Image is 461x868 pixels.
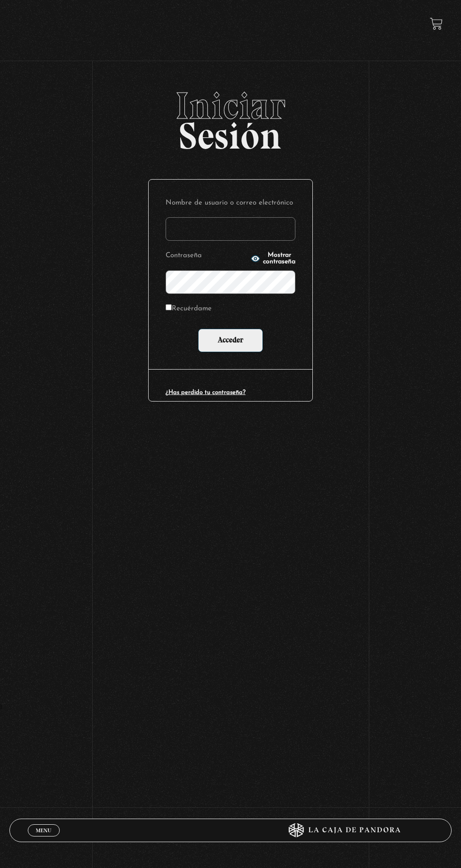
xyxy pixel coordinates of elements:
[166,302,212,316] label: Recuérdame
[166,249,248,263] label: Contraseña
[251,252,295,265] button: Mostrar contraseña
[263,252,295,265] span: Mostrar contraseña
[430,17,443,30] a: View your shopping cart
[9,87,452,125] span: Iniciar
[9,87,452,147] h2: Sesión
[166,304,172,310] input: Recuérdame
[166,197,295,210] label: Nombre de usuario o correo electrónico
[166,389,246,395] a: ¿Has perdido tu contraseña?
[198,329,263,352] input: Acceder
